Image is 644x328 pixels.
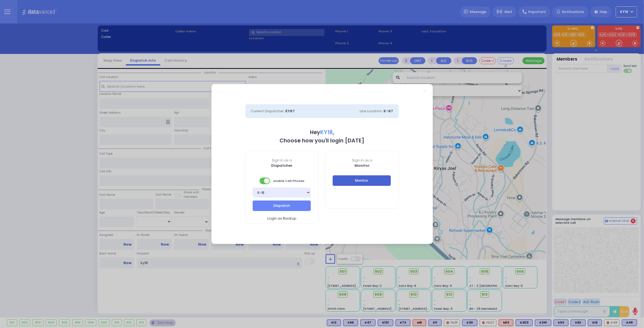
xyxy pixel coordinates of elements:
[355,163,370,168] b: Monitor
[310,129,334,136] b: Hey ,
[271,163,293,168] b: Dispatcher
[286,108,295,114] span: KY67
[384,108,393,114] span: K-67
[326,158,399,163] span: Sign in as a
[251,109,285,113] span: Current Dispatcher:
[360,109,383,113] span: Line Location:
[246,158,319,163] span: Sign in as a
[260,177,304,185] span: Enable Cell Phones
[320,129,333,136] span: KY18
[280,137,364,144] b: Choose how you'll login [DATE]
[253,201,311,211] button: Dispatch
[333,175,391,186] button: Monitor
[423,90,426,93] a: Close
[267,216,296,221] span: Login as Backup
